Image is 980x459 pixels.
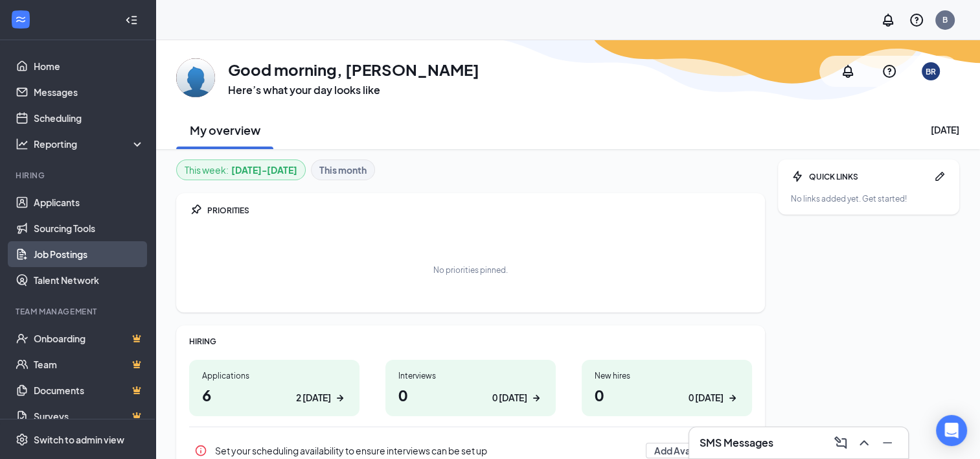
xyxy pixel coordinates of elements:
button: Add Availability [646,443,729,458]
button: Minimize [877,432,898,453]
div: Team Management [16,306,142,317]
a: Scheduling [34,105,144,131]
svg: QuestionInfo [909,12,924,28]
div: PRIORITIES [207,205,752,216]
svg: QuestionInfo [882,64,897,79]
div: B [942,14,948,25]
svg: Notifications [840,64,856,79]
svg: Pin [189,204,202,217]
a: New hires00 [DATE]ArrowRight [582,360,752,416]
button: ComposeMessage [830,432,851,453]
a: DocumentsCrown [34,377,144,403]
div: This week : [185,163,297,177]
div: Interviews [398,370,543,381]
h1: 0 [595,384,739,406]
h2: My overview [190,122,260,138]
h3: Here’s what your day looks like [228,83,479,97]
div: New hires [595,370,739,381]
div: Set your scheduling availability to ensure interviews can be set up [215,444,638,457]
a: OnboardingCrown [34,325,144,351]
svg: Pen [933,170,946,183]
a: SurveysCrown [34,403,144,429]
svg: Minimize [880,435,895,451]
svg: Notifications [880,12,896,28]
b: [DATE] - [DATE] [231,163,297,177]
a: Applicants [34,189,144,215]
a: Sourcing Tools [34,215,144,241]
svg: ArrowRight [530,392,543,405]
a: Home [34,53,144,79]
div: 0 [DATE] [492,391,527,405]
svg: Collapse [125,14,138,27]
div: HIRING [189,336,752,347]
h1: Good morning, [PERSON_NAME] [228,58,479,80]
div: No priorities pinned. [433,265,508,276]
div: Applications [202,370,347,381]
svg: ArrowRight [334,392,347,405]
div: Reporting [34,137,145,150]
div: Switch to admin view [34,433,124,446]
svg: Settings [16,433,28,446]
a: Talent Network [34,267,144,293]
a: Applications62 [DATE]ArrowRight [189,360,359,416]
svg: WorkstreamLogo [14,13,27,26]
svg: ComposeMessage [833,435,849,451]
a: Job Postings [34,241,144,267]
img: Bryan [176,58,215,97]
div: Open Intercom Messenger [936,415,967,446]
svg: ArrowRight [726,392,739,405]
svg: ChevronUp [856,435,872,451]
div: BR [926,66,936,77]
svg: Analysis [16,137,28,150]
svg: Info [194,444,207,457]
b: This month [319,163,367,177]
a: TeamCrown [34,351,144,377]
div: [DATE] [931,123,959,136]
svg: Bolt [791,170,804,183]
h1: 0 [398,384,543,406]
div: 2 [DATE] [296,391,331,405]
button: ChevronUp [854,432,874,453]
h3: SMS Messages [700,436,773,450]
div: No links added yet. Get started! [791,193,946,204]
a: Messages [34,79,144,105]
div: Hiring [16,170,142,181]
a: Interviews00 [DATE]ArrowRight [385,360,556,416]
div: 0 [DATE] [689,391,724,405]
h1: 6 [202,384,347,406]
div: QUICK LINKS [809,171,928,182]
